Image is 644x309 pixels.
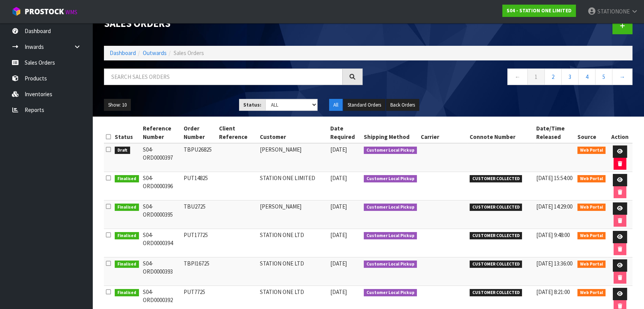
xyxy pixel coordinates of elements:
[577,289,606,297] span: Web Portal
[143,49,167,57] a: Outwards
[104,68,343,85] input: Search sales orders
[575,122,608,143] th: Source
[330,146,347,153] span: [DATE]
[65,8,77,16] small: WMS
[258,172,329,200] td: STATION ONE LIMITED
[113,122,141,143] th: Status
[386,99,419,111] button: Back Orders
[182,172,217,200] td: PUT14825
[182,122,217,143] th: Order Number
[362,122,419,143] th: Shipping Method
[258,143,329,172] td: [PERSON_NAME]
[364,175,417,183] span: Customer Local Pickup
[536,231,570,239] span: [DATE] 9:48:00
[258,257,329,286] td: STATION ONE LTD
[330,260,347,267] span: [DATE]
[330,174,347,182] span: [DATE]
[577,261,606,268] span: Web Portal
[468,122,535,143] th: Connote Number
[364,204,417,211] span: Customer Local Pickup
[115,261,139,268] span: Finalised
[577,232,606,240] span: Web Portal
[328,122,362,143] th: Date Required
[258,200,329,229] td: [PERSON_NAME]
[115,232,139,240] span: Finalised
[577,175,606,183] span: Web Portal
[470,232,522,240] span: CUSTOMER COLLECTED
[141,257,182,286] td: S04-ORD0000393
[141,143,182,172] td: S04-ORD0000397
[577,147,606,154] span: Web Portal
[364,147,417,154] span: Customer Local Pickup
[364,289,417,297] span: Customer Local Pickup
[12,7,21,16] img: cube-alt.png
[330,203,347,210] span: [DATE]
[115,289,139,297] span: Finalised
[141,122,182,143] th: Reference Number
[182,143,217,172] td: TBPU26825
[364,232,417,240] span: Customer Local Pickup
[597,8,630,15] span: STATIONONE
[507,7,572,14] strong: S04 - STATION ONE LIMITED
[329,99,343,111] button: All
[258,122,329,143] th: Customer
[182,257,217,286] td: TBPI16725
[104,18,363,29] h1: Sales Orders
[374,68,633,87] nav: Page navigation
[141,200,182,229] td: S04-ORD0000395
[141,172,182,200] td: S04-ORD0000396
[595,68,612,85] a: 5
[470,261,522,268] span: CUSTOMER COLLECTED
[243,102,261,108] strong: Status:
[536,203,572,210] span: [DATE] 14:29:00
[561,68,579,85] a: 3
[470,175,522,183] span: CUSTOMER COLLECTED
[182,229,217,257] td: PUT17725
[115,147,130,154] span: Draft
[544,68,562,85] a: 2
[577,204,606,211] span: Web Portal
[612,68,632,85] a: →
[419,122,468,143] th: Carrier
[534,122,575,143] th: Date/Time Released
[470,289,522,297] span: CUSTOMER COLLECTED
[110,49,136,57] a: Dashboard
[330,288,347,296] span: [DATE]
[470,204,522,211] span: CUSTOMER COLLECTED
[527,68,545,85] a: 1
[330,231,347,239] span: [DATE]
[141,229,182,257] td: S04-ORD0000394
[217,122,258,143] th: Client Reference
[536,174,572,182] span: [DATE] 15:54:00
[258,229,329,257] td: STATION ONE LTD
[578,68,595,85] a: 4
[607,122,632,143] th: Action
[182,200,217,229] td: TBU2725
[507,68,528,85] a: ←
[174,49,204,57] span: Sales Orders
[115,175,139,183] span: Finalised
[364,261,417,268] span: Customer Local Pickup
[104,99,131,111] button: Show: 10
[536,288,570,296] span: [DATE] 8:21:00
[25,7,64,17] span: ProStock
[536,260,572,267] span: [DATE] 13:36:00
[115,204,139,211] span: Finalised
[343,99,385,111] button: Standard Orders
